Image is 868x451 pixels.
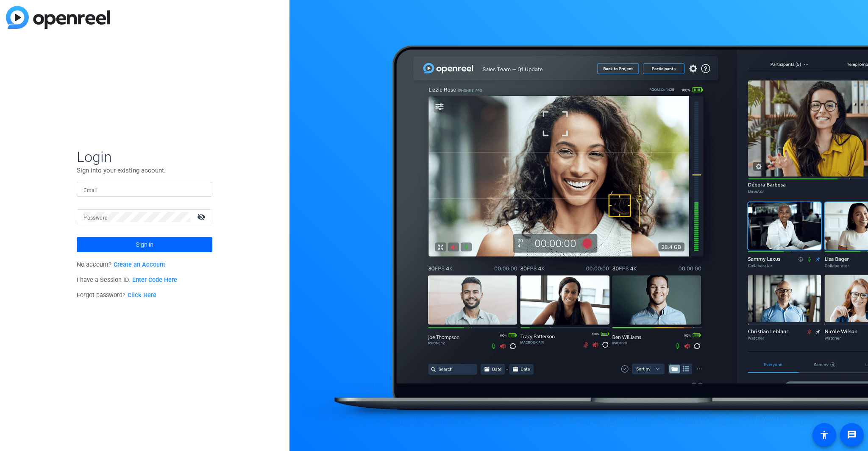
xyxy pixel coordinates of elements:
[132,276,177,284] a: Enter Code Here
[77,276,177,284] span: I have a Session ID.
[77,292,156,299] span: Forgot password?
[114,261,165,268] a: Create an Account
[77,261,165,268] span: No account?
[6,6,110,29] img: blue-gradient.svg
[819,430,829,440] mat-icon: accessibility
[77,148,212,166] span: Login
[77,166,212,175] p: Sign into your existing account.
[77,237,212,252] button: Sign in
[83,187,97,193] mat-label: Email
[83,215,108,221] mat-label: Password
[128,292,156,299] a: Click Here
[847,430,857,440] mat-icon: message
[136,234,153,255] span: Sign in
[192,211,212,223] mat-icon: visibility_off
[83,184,206,195] input: Enter Email Address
